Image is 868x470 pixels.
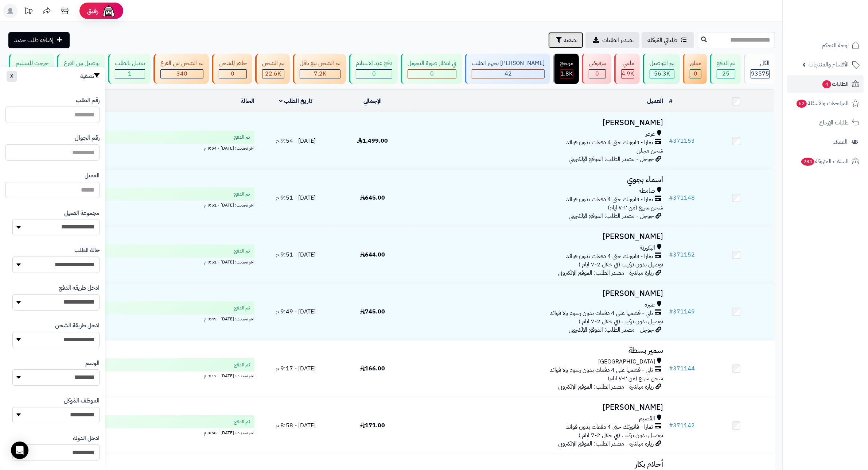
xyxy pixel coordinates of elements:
a: تحديثات المنصة [19,4,38,20]
span: طلباتي المُوكلة [647,36,677,45]
span: 644.00 [360,250,385,259]
span: # [669,364,673,373]
a: #371153 [669,136,695,145]
span: # [669,421,673,430]
span: [DATE] - 8:58 م [276,421,316,430]
div: 22583 [262,70,284,78]
span: تم الدفع [234,247,250,255]
a: الكل93575 [742,54,776,84]
span: زيارة مباشرة - مصدر الطلب: الموقع الإلكتروني [558,382,654,391]
label: حالة الطلب [74,246,100,255]
div: 1 [115,70,145,78]
span: تصفية [564,36,577,45]
a: طلباتي المُوكلة [642,32,694,48]
label: ادخل طريقة الشحن [55,321,100,330]
span: # [669,136,673,145]
span: تم الدفع [234,304,250,312]
label: الوسم [85,359,100,367]
div: ملغي [621,59,634,68]
label: الموظف المُوكل [64,397,100,405]
span: عرعر [646,130,655,138]
span: [DATE] - 9:51 م [276,250,316,259]
span: شحن سريع (من ٢-٧ ايام) [608,374,663,383]
span: [DATE] - 9:49 م [276,307,316,316]
a: مرتجع 1.8K [552,54,580,84]
span: تم الدفع [234,134,250,141]
span: العملاء [833,137,848,147]
span: 0 [430,69,434,78]
div: 1793 [560,70,573,78]
a: تاريخ الطلب [279,97,312,105]
div: معلق [690,59,701,68]
a: تعديل بالطلب 1 [106,54,152,84]
a: طلبات الإرجاع [787,114,864,131]
span: تابي - قسّمها على 4 دفعات بدون رسوم ولا فوائد [550,366,653,374]
span: زيارة مباشرة - مصدر الطلب: الموقع الإلكتروني [558,439,654,448]
span: 42 [505,69,512,78]
a: لوحة التحكم [787,36,864,54]
div: في انتظار صورة التحويل [408,59,456,68]
div: الكل [751,59,770,68]
span: 340 [176,69,187,78]
div: 25 [717,70,735,78]
label: رقم الجوال [75,134,100,142]
span: 25 [723,69,730,78]
span: # [669,307,673,316]
a: #371149 [669,307,695,316]
a: تم الشحن مع ناقل 7.2K [291,54,347,84]
span: تم الدفع [234,361,250,369]
div: تم الشحن [262,59,284,68]
div: 340 [161,70,203,78]
span: صامطه [639,187,655,195]
span: [DATE] - 9:54 م [276,136,316,145]
a: ملغي 4.9K [613,54,641,84]
span: لوحة التحكم [822,40,849,50]
span: 645.00 [360,193,385,202]
a: تم التوصيل 56.3K [641,54,681,84]
span: جوجل - مصدر الطلب: الموقع الإلكتروني [569,325,654,334]
span: توصيل بدون تركيب (في خلال 2-7 ايام ) [579,317,663,326]
a: الحالة [241,97,254,105]
span: تصدير الطلبات [602,36,634,45]
span: المراجعات والأسئلة [796,98,849,108]
span: تابي - قسّمها على 4 دفعات بدون رسوم ولا فوائد [550,309,653,317]
a: تصدير الطلبات [585,32,639,48]
a: [PERSON_NAME] تجهيز الطلب 42 [463,54,552,84]
span: 284 [801,158,814,166]
div: تم الدفع [717,59,735,68]
span: 7.2K [314,69,326,78]
button: X [7,71,17,82]
div: مرتجع [560,59,573,68]
div: خرجت للتسليم [16,59,48,68]
div: دفع عند الاستلام [356,59,392,68]
span: شحن مجاني [637,146,663,155]
img: ai-face.png [101,4,116,18]
span: 0 [231,69,235,78]
a: #371144 [669,364,695,373]
a: #371148 [669,193,695,202]
button: تصفية [548,32,583,48]
span: تمارا - فاتورتك حتى 4 دفعات بدون فوائد [567,138,653,147]
a: إضافة طلب جديد [8,32,70,48]
a: المراجعات والأسئلة52 [787,95,864,112]
a: السلات المتروكة284 [787,153,864,170]
a: في انتظار صورة التحويل 0 [399,54,463,84]
span: 0 [694,69,697,78]
span: شحن سريع (من ٢-٧ ايام) [608,203,663,212]
span: [DATE] - 9:17 م [276,364,316,373]
h3: تصفية [80,73,100,80]
span: توصيل بدون تركيب (في خلال 2-7 ايام ) [579,260,663,269]
span: تمارا - فاتورتك حتى 4 دفعات بدون فوائد [567,252,653,261]
div: تعديل بالطلب [115,59,145,68]
a: تم الشحن 22.6K [254,54,291,84]
span: 52 [797,100,807,108]
div: جاهز للشحن [219,59,247,68]
div: 0 [219,70,246,78]
img: logo-2.png [818,18,861,34]
a: مرفوض 0 [580,54,613,84]
a: توصيل من الفرع 259 [55,54,106,84]
label: رقم الطلب [76,96,100,105]
span: تمارا - فاتورتك حتى 4 دفعات بدون فوائد [567,423,653,431]
span: # [669,193,673,202]
div: اخر تحديث: [DATE] - 9:54 م [11,144,254,151]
